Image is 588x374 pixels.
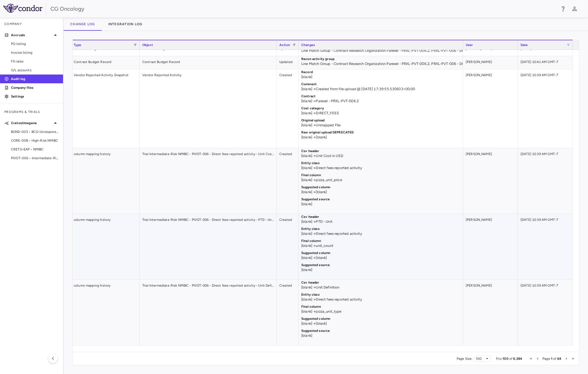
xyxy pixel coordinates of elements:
[11,147,59,152] span: CRETO-EAP • NMIBC
[536,357,539,360] div: Previous Page
[565,357,568,360] div: Next Page
[551,357,552,361] span: 1
[301,202,460,207] p: [blank]
[279,43,290,47] span: Action
[301,267,460,272] p: [blank]
[11,68,59,73] span: G/L accounts
[301,297,460,302] p: [blank] → Direct fees reported activity
[301,82,460,87] p: Comment
[463,56,518,69] div: [PERSON_NAME]
[277,148,299,214] div: Created
[140,214,277,279] div: Trial Intermediate-Risk NMIBC - PIVOT-006 - Direct fees reported activity - PTD - Unit -> unit_count
[518,280,573,345] div: [DATE] 10:39 AM GMT-7
[502,357,508,361] span: 100
[11,138,59,143] span: CORE-008 • High-Risk NMIBC
[301,99,460,104] p: [blank] → Parexel - PRXL-PVT-006.2
[301,280,460,285] p: Csv header
[301,161,460,165] p: Entity class
[509,357,512,361] span: of
[301,255,460,260] p: [blank] → [blank]
[11,156,59,161] span: PIVOT-006 • Intermediate-Risk NMIBC
[11,121,52,125] p: Cretostimogene
[301,292,460,297] p: Entity class
[301,185,460,190] p: Suggested column
[301,149,460,153] p: Csv header
[301,118,460,123] p: Original upload
[301,123,460,128] p: [blank] → Unmapped File
[277,69,299,148] div: Created
[301,285,460,290] p: [blank] → Unit Definition
[71,280,140,345] div: column mapping history
[301,173,460,178] p: Final column
[11,85,59,90] p: Company files
[301,226,460,231] p: Entity class
[498,357,502,361] span: to
[301,135,460,140] p: [blank] → [blank]
[301,178,460,182] p: [blank] → pizza_unit_price
[301,214,460,219] p: Csv header
[557,357,561,361] span: 64
[301,262,460,267] p: Suggested source
[301,238,460,243] p: Final column
[476,357,485,361] div: 100
[301,309,460,314] p: [blank] → pizza_unit_type
[301,87,460,92] p: [blank] → Created from file upload @ [DATE] 17:39:55.530603+00:00
[518,148,573,214] div: [DATE] 10:39 AM GMT-7
[301,75,460,79] p: [blank]
[11,33,52,38] p: Accruals
[466,43,473,47] span: User
[518,69,573,148] div: [DATE] 10:39 AM GMT-7
[301,43,315,47] span: Changes
[496,357,498,361] span: 1
[142,43,153,47] span: Object
[457,357,473,361] div: Page Size:
[301,153,460,158] p: [blank] → Unit Cost in USD
[301,61,460,66] p: Line Match Group - Contract Research Organization Parexel - PRXL-PVT-006.2, PRXL-PVT-006 - DIRECT...
[542,357,550,361] span: Page
[301,130,460,135] p: Raw original upload DEPRECATED
[11,129,59,134] span: BOND-003 • BCG-Unresponsive, High-Risk NMIBC
[301,219,460,224] p: [blank] → PTD - Unit
[11,76,59,81] p: Audit log
[301,165,460,170] p: [blank] → Direct fees reported activity
[301,304,460,309] p: Final column
[74,43,81,47] span: Type
[463,69,518,148] div: [PERSON_NAME]
[301,231,460,236] p: [blank] → Direct fees reported activity
[301,48,460,53] p: Line Match Group - Contract Research Organization Parexel - PRXL-PVT-006.2, PRXL-PVT-006 - DIRECT...
[553,357,556,361] span: of
[513,357,522,361] span: 6,384
[463,148,518,214] div: [PERSON_NAME]
[301,316,460,321] p: Suggested column
[140,69,277,148] div: Vendor Reported Activity
[140,148,277,214] div: Trial Intermediate-Risk NMIBC - PIVOT-006 - Direct fees reported activity - Unit Cost in USD -> p...
[301,250,460,255] p: Suggested column
[71,214,140,279] div: column mapping history
[301,111,460,116] p: [blank] → DIRECT_FEES
[301,106,460,111] p: Cost category
[11,94,59,99] p: Settings
[11,59,59,64] span: FX rates
[463,214,518,279] div: [PERSON_NAME]
[571,357,575,360] div: Last Page
[140,280,277,345] div: Trial Intermediate-Risk NMIBC - PIVOT-006 - Direct fees reported activity - Unit Definition -> pi...
[11,41,59,46] span: PO listing
[301,328,460,333] p: Suggested source
[518,56,573,69] div: [DATE] 10:41 AM GMT-7
[301,70,460,75] p: Record
[301,56,460,61] p: Recon activity group
[521,43,528,47] span: Date
[140,56,277,69] div: Contract Budget Record
[3,4,42,13] img: logo-full-BYUhSk78.svg
[64,18,102,31] button: Change log
[301,197,460,202] p: Suggested source
[11,50,59,55] span: Invoice listing
[71,148,140,214] div: column mapping history
[71,69,140,148] div: Vendor Reported Activity Snapshot
[301,243,460,248] p: [blank] → unit_count
[277,56,299,69] div: Updated
[102,18,149,31] button: Integration log
[277,280,299,345] div: Created
[277,214,299,279] div: Created
[301,94,460,99] p: Contract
